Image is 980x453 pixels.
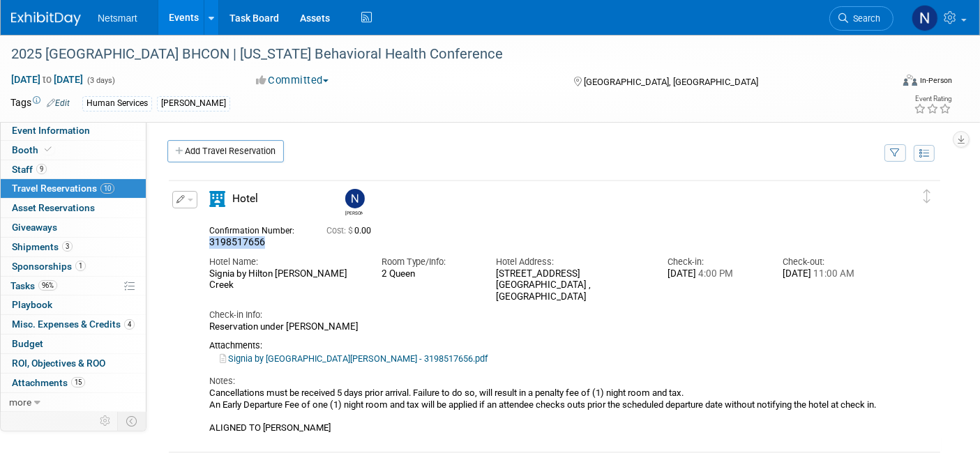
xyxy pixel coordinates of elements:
span: Travel Reservations [12,183,114,194]
a: Attachments15 [1,374,146,392]
img: Format-Inperson.png [903,75,917,86]
div: 2025 [GEOGRAPHIC_DATA] BHCON | [US_STATE] Behavioral Health Conference [6,42,872,67]
span: 3198517656 [209,236,265,247]
div: [DATE] [783,268,876,280]
a: Travel Reservations10 [1,179,146,198]
a: Asset Reservations [1,199,146,217]
span: 96% [38,280,57,291]
i: Booth reservation complete [45,146,52,153]
span: [DATE] [DATE] [10,73,84,86]
div: Check-in Info: [209,309,876,321]
span: Cost: $ [326,226,354,236]
a: Playbook [1,295,146,314]
a: Search [829,6,894,31]
span: Netsmart [98,13,137,24]
td: Tags [10,95,70,112]
div: Notes: [209,375,876,387]
span: Sponsorships [12,261,86,272]
span: 15 [71,377,85,387]
td: Personalize Event Tab Strip [93,412,118,430]
div: Reservation under [PERSON_NAME] [209,321,876,333]
span: Tasks [10,280,57,291]
div: Cancellations must be received 5 days prior arrival. Failure to do so, will result in a penalty f... [209,387,876,433]
span: 0.00 [326,226,377,236]
span: 3 [62,241,73,252]
span: Booth [12,144,54,155]
a: Shipments3 [1,238,146,256]
span: Search [848,13,880,24]
div: Attachments: [209,340,876,351]
div: Check-in: [668,256,762,268]
span: [GEOGRAPHIC_DATA], [GEOGRAPHIC_DATA] [584,77,758,87]
span: Asset Reservations [12,202,95,213]
span: 1 [75,261,86,271]
div: Hotel Name: [209,256,361,268]
button: Committed [251,73,334,88]
div: Nina Finn [345,208,363,216]
a: Sponsorships1 [1,257,146,276]
span: Hotel [232,192,258,205]
td: Toggle Event Tabs [118,412,146,430]
div: Signia by Hilton [PERSON_NAME] Creek [209,268,361,292]
div: Hotel Address: [496,256,647,268]
span: Event Information [12,125,90,136]
span: 11:00 AM [811,268,854,279]
a: Signia by [GEOGRAPHIC_DATA][PERSON_NAME] - 3198517656.pdf [220,353,488,364]
a: Staff9 [1,160,146,179]
a: Booth [1,141,146,160]
div: [PERSON_NAME] [157,96,230,111]
div: Human Services [82,96,152,111]
i: Hotel [209,191,225,207]
span: 9 [36,164,47,174]
img: Nina Finn [345,189,365,208]
span: to [40,74,54,85]
span: Shipments [12,241,73,252]
a: Event Information [1,121,146,140]
span: Attachments [12,377,85,388]
span: Budget [12,338,43,349]
div: Nina Finn [342,189,366,216]
span: Misc. Expenses & Credits [12,318,135,330]
span: Giveaways [12,222,57,233]
div: [STREET_ADDRESS] [GEOGRAPHIC_DATA] , [GEOGRAPHIC_DATA] [496,268,647,303]
i: Filter by Traveler [891,149,900,158]
span: (3 days) [86,76,115,85]
div: 2 Queen [382,268,475,279]
div: Check-out: [783,256,876,268]
div: Confirmation Number: [209,222,306,236]
div: Event Rating [914,95,951,102]
a: ROI, Objectives & ROO [1,354,146,373]
div: [DATE] [668,268,762,280]
span: 10 [100,183,114,194]
i: Click and drag to move item [924,190,930,204]
a: Budget [1,335,146,353]
a: Giveaways [1,218,146,237]
a: Add Travel Reservation [167,140,284,162]
div: Event Format [813,72,952,93]
span: Playbook [12,299,52,310]
a: more [1,393,146,412]
span: 4:00 PM [697,268,734,279]
span: 4 [124,319,135,330]
span: Staff [12,164,47,175]
span: more [9,397,31,408]
div: In-Person [919,75,952,86]
div: Room Type/Info: [382,256,475,268]
img: Nina Finn [912,5,938,31]
a: Edit [47,98,70,108]
span: ROI, Objectives & ROO [12,358,105,369]
a: Misc. Expenses & Credits4 [1,315,146,334]
a: Tasks96% [1,277,146,295]
img: ExhibitDay [11,12,81,26]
